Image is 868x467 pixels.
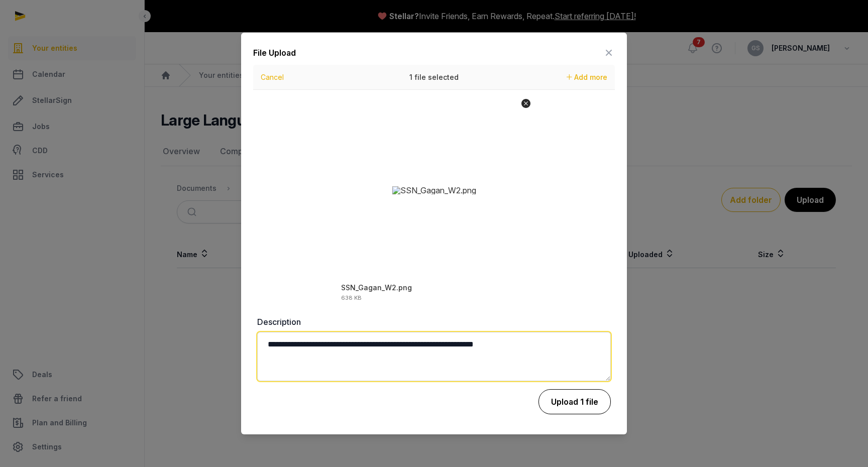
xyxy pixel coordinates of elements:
[359,65,509,90] div: 1 file selected
[538,389,611,414] button: Upload 1 file
[257,316,611,328] label: Description
[253,47,296,59] div: File Upload
[341,283,412,293] div: SSN_Gagan_W2.png
[521,99,530,108] button: Remove file
[258,70,287,84] button: Cancel
[253,65,615,316] div: Uppy Dashboard
[687,351,868,467] iframe: Chat Widget
[563,70,611,84] button: Add more files
[387,181,481,199] img: SSN_Gagan_W2.png
[341,295,362,301] div: 638 KB
[574,73,607,81] span: Add more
